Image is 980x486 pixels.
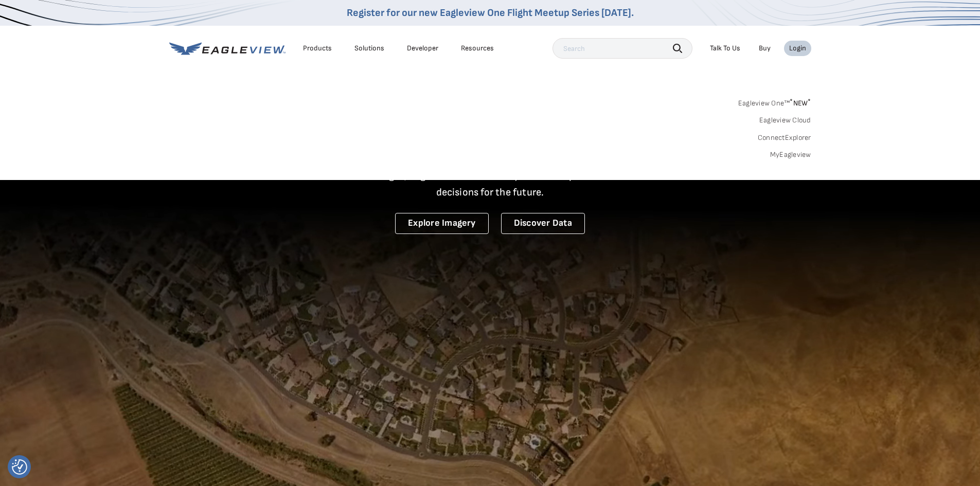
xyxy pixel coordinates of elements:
[354,44,384,53] div: Solutions
[770,150,811,159] a: MyEagleview
[790,99,811,107] span: NEW
[303,44,332,53] div: Products
[12,459,27,475] button: Consent Preferences
[347,7,634,19] a: Register for our new Eagleview One Flight Meetup Series [DATE].
[461,44,494,53] div: Resources
[407,44,438,53] a: Developer
[759,116,811,125] a: Eagleview Cloud
[395,213,489,234] a: Explore Imagery
[759,44,771,53] a: Buy
[553,38,692,59] input: Search
[738,96,811,107] a: Eagleview One™*NEW*
[758,133,811,142] a: ConnectExplorer
[789,44,806,53] div: Login
[501,213,585,234] a: Discover Data
[710,44,740,53] div: Talk To Us
[12,459,27,475] img: Revisit consent button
